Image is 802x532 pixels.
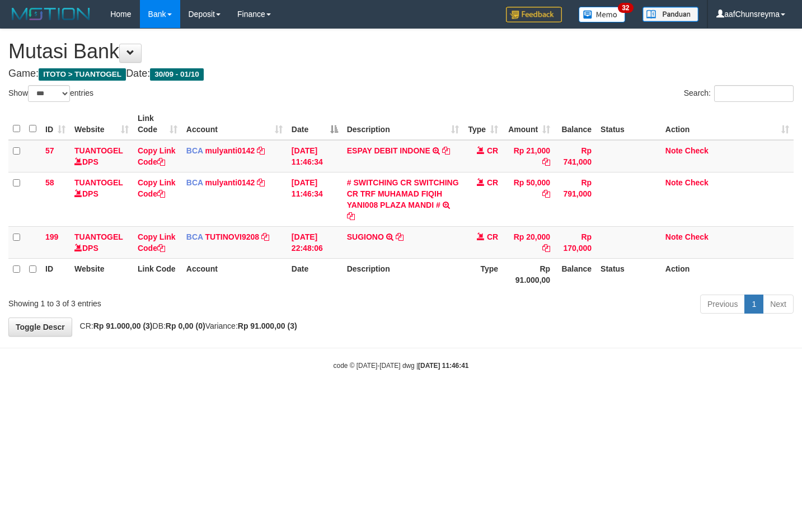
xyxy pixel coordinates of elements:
[186,146,203,155] span: BCA
[257,146,265,155] a: Copy mulyanti0142 to clipboard
[238,321,297,330] strong: Rp 91.000,00 (3)
[685,178,709,187] a: Check
[555,140,596,172] td: Rp 741,000
[74,232,123,241] a: TUANTOGEL
[138,178,176,198] a: Copy Link Code
[8,40,794,63] h1: Mutasi Bank
[503,258,555,290] th: Rp 91.000,00
[74,178,123,187] a: TUANTOGEL
[487,232,498,241] span: CR
[182,258,287,290] th: Account
[487,146,498,155] span: CR
[503,226,555,258] td: Rp 20,000
[347,178,459,209] a: # SWITCHING CR SWITCHING CR TRF MUHAMAD FIQIH YANI008 PLAZA MANDI #
[503,140,555,172] td: Rp 21,000
[396,232,404,241] a: Copy SUGIONO to clipboard
[463,108,503,140] th: Type: activate to sort column ascending
[618,3,633,13] span: 32
[74,146,123,155] a: TUANTOGEL
[287,108,343,140] th: Date: activate to sort column descending
[8,85,93,102] label: Show entries
[555,226,596,258] td: Rp 170,000
[70,172,133,226] td: DPS
[442,146,450,155] a: Copy ESPAY DEBIT INDONE to clipboard
[41,258,70,290] th: ID
[133,258,182,290] th: Link Code
[74,321,297,330] span: CR: DB: Variance:
[596,258,661,290] th: Status
[186,178,203,187] span: BCA
[700,295,745,314] a: Previous
[28,85,70,102] select: Showentries
[70,258,133,290] th: Website
[287,258,343,290] th: Date
[138,232,176,253] a: Copy Link Code
[665,232,683,241] a: Note
[463,258,503,290] th: Type
[70,226,133,258] td: DPS
[661,108,794,140] th: Action: activate to sort column ascending
[186,232,203,241] span: BCA
[138,146,176,166] a: Copy Link Code
[744,295,763,314] a: 1
[166,321,205,330] strong: Rp 0,00 (0)
[45,146,54,155] span: 57
[205,232,259,241] a: TUTINOVI9208
[347,212,355,221] a: Copy # SWITCHING CR SWITCHING CR TRF MUHAMAD FIQIH YANI008 PLAZA MANDI # to clipboard
[261,232,269,241] a: Copy TUTINOVI9208 to clipboard
[45,178,54,187] span: 58
[8,68,794,80] h4: Game: Date:
[542,157,550,166] a: Copy Rp 21,000 to clipboard
[287,172,343,226] td: [DATE] 11:46:34
[257,178,265,187] a: Copy mulyanti0142 to clipboard
[542,189,550,198] a: Copy Rp 50,000 to clipboard
[685,232,709,241] a: Check
[542,244,550,253] a: Copy Rp 20,000 to clipboard
[70,140,133,172] td: DPS
[579,7,626,22] img: Button%20Memo.svg
[8,293,326,309] div: Showing 1 to 3 of 3 entries
[503,108,555,140] th: Amount: activate to sort column ascending
[343,258,463,290] th: Description
[347,232,384,241] a: SUGIONO
[343,108,463,140] th: Description: activate to sort column ascending
[182,108,287,140] th: Account: activate to sort column ascending
[133,108,182,140] th: Link Code: activate to sort column ascending
[205,178,255,187] a: mulyanti0142
[555,258,596,290] th: Balance
[287,140,343,172] td: [DATE] 11:46:34
[487,178,498,187] span: CR
[334,362,469,370] small: code © [DATE]-[DATE] dwg |
[287,226,343,258] td: [DATE] 22:48:06
[503,172,555,226] td: Rp 50,000
[596,108,661,140] th: Status
[70,108,133,140] th: Website: activate to sort column ascending
[93,321,153,330] strong: Rp 91.000,00 (3)
[150,68,204,81] span: 30/09 - 01/10
[39,68,126,81] span: ITOTO > TUANTOGEL
[685,146,709,155] a: Check
[8,318,72,337] a: Toggle Descr
[555,108,596,140] th: Balance
[763,295,794,314] a: Next
[45,232,58,241] span: 199
[555,172,596,226] td: Rp 791,000
[684,85,794,102] label: Search:
[347,146,430,155] a: ESPAY DEBIT INDONE
[506,7,562,22] img: Feedback.jpg
[665,146,683,155] a: Note
[418,362,468,370] strong: [DATE] 11:46:41
[665,178,683,187] a: Note
[642,7,698,22] img: panduan.png
[714,85,794,102] input: Search:
[41,108,70,140] th: ID: activate to sort column ascending
[205,146,255,155] a: mulyanti0142
[661,258,794,290] th: Action
[8,6,93,22] img: MOTION_logo.png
